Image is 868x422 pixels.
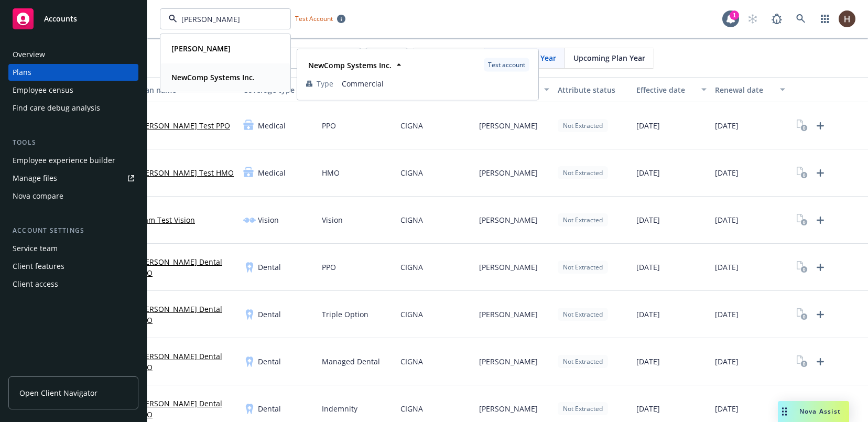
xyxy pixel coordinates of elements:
span: Upcoming Plan Year [573,52,645,63]
div: Client features [13,258,64,275]
span: [DATE] [636,214,660,225]
span: CIGNA [400,309,423,320]
a: View Plan Documents [794,401,810,417]
span: Vision [322,214,343,225]
a: Upload Plan Documents [812,212,829,229]
a: [PERSON_NAME] Test PPO [138,120,230,131]
a: Upload Plan Documents [812,165,829,181]
a: [PERSON_NAME] Dental PPO [138,351,235,373]
span: CIGNA [400,214,423,225]
span: Indemnity [322,403,357,414]
button: Renewal date [711,77,789,102]
div: Find care debug analysis [13,100,100,116]
a: Report a Bug [766,8,787,29]
a: View Plan Documents [794,165,810,181]
a: Liam Test Vision [138,214,195,225]
span: [DATE] [636,167,660,178]
a: Plans [8,64,138,81]
span: Dental [258,403,281,414]
div: Employee census [13,82,73,99]
a: Search [790,8,811,29]
span: CIGNA [400,356,423,367]
div: Attribute status [558,84,628,95]
div: Not Extracted [558,119,608,132]
span: Open Client Navigator [19,387,97,398]
a: View Plan Documents [794,353,810,370]
a: Upload Plan Documents [812,306,829,323]
a: View Plan Documents [794,259,810,276]
a: Client features [8,258,138,275]
a: Service team [8,240,138,257]
span: [PERSON_NAME] [479,309,538,320]
span: [PERSON_NAME] [479,403,538,414]
div: Plans [13,64,31,81]
div: Not Extracted [558,213,608,226]
span: Nova Assist [799,407,841,416]
span: [DATE] [636,403,660,414]
span: Triple Option [322,309,368,320]
span: HMO [322,167,340,178]
strong: NewComp Systems Inc. [308,60,392,70]
span: [DATE] [715,309,739,320]
span: Dental [258,262,281,273]
a: View Plan Documents [794,212,810,229]
span: Medical [258,167,286,178]
a: Employee census [8,82,138,99]
span: Dental [258,309,281,320]
span: Dental [258,356,281,367]
span: [DATE] [715,120,739,131]
span: Test account [488,60,525,70]
button: Attribute status [554,77,632,102]
a: Nova compare [8,188,138,204]
a: View Plan Documents [794,117,810,134]
span: [DATE] [636,262,660,273]
a: Employee experience builder [8,152,138,169]
span: Accounts [44,15,77,23]
a: Start snowing [742,8,763,29]
div: Account settings [8,225,138,236]
span: [DATE] [715,403,739,414]
div: Not Extracted [558,402,608,415]
a: [PERSON_NAME] Test HMO [138,167,234,178]
span: Commercial [342,78,529,89]
a: Overview [8,46,138,63]
span: Vision [258,214,279,225]
span: [DATE] [715,167,739,178]
span: PPO [322,120,336,131]
div: Not Extracted [558,261,608,274]
a: [PERSON_NAME] Dental PPO [138,304,235,326]
span: [PERSON_NAME] [479,167,538,178]
div: Not Extracted [558,355,608,368]
div: Effective date [636,84,695,95]
a: [PERSON_NAME] Dental PPO [138,256,235,278]
span: [DATE] [636,356,660,367]
div: Service team [13,240,58,257]
input: Filter by keyword [177,14,269,25]
span: [PERSON_NAME] [479,120,538,131]
span: [PERSON_NAME] [479,356,538,367]
button: Nova Assist [778,401,849,422]
div: Manage files [13,170,57,187]
span: [DATE] [715,356,739,367]
span: [PERSON_NAME] [479,262,538,273]
button: Effective date [632,77,711,102]
span: [DATE] [715,214,739,225]
span: CIGNA [400,167,423,178]
span: [PERSON_NAME] [479,214,538,225]
div: Drag to move [778,401,791,422]
span: CIGNA [400,120,423,131]
strong: NewComp Systems Inc. [171,72,255,82]
div: 1 [730,10,739,20]
span: [DATE] [636,309,660,320]
a: View Plan Documents [794,306,810,323]
div: Employee experience builder [13,152,115,169]
span: Medical [258,120,286,131]
div: Not Extracted [558,308,608,321]
div: Tools [8,137,138,148]
a: Upload Plan Documents [812,353,829,370]
a: Upload Plan Documents [812,259,829,276]
a: Accounts [8,4,138,34]
span: Managed Dental [322,356,380,367]
span: [DATE] [636,120,660,131]
strong: [PERSON_NAME] [171,44,231,53]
